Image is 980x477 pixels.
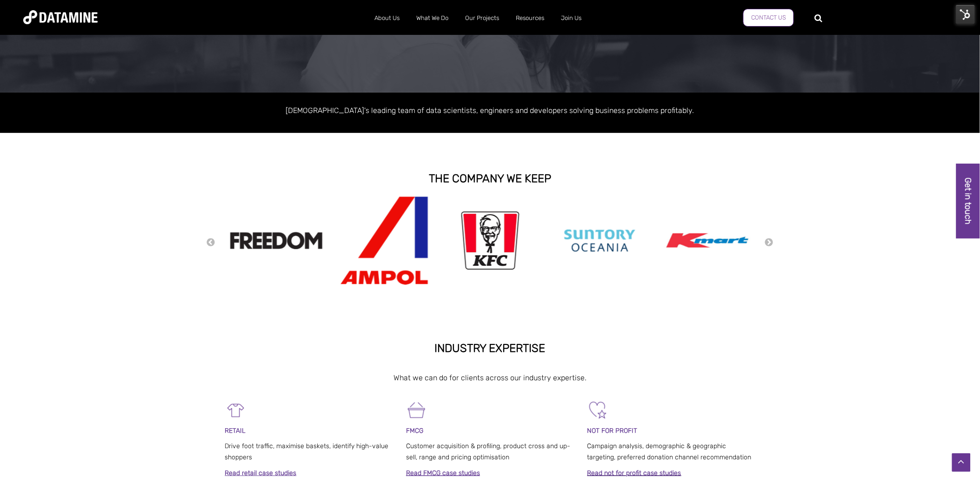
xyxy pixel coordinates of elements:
[225,469,297,477] a: Read retail case studies
[956,5,975,24] img: HubSpot Tools Menu Toggle
[406,400,427,421] img: FMCG
[553,214,647,267] img: Suntory Oceania
[587,427,638,435] span: NOT FOR PROFIT
[661,212,754,268] img: Kmart logo
[461,209,520,272] img: kfc
[406,469,480,477] a: Read FMCG case studies
[457,6,507,30] a: Our Projects
[406,442,570,461] span: Customer acquisition & profiling, product cross and up-sell, range and pricing optimisation
[230,232,323,249] img: Freedom logo
[435,342,546,355] strong: INDUSTRY EXPERTISE
[587,400,608,421] img: Not For Profit
[225,400,246,421] img: Retail-1
[366,6,408,30] a: About Us
[553,6,590,30] a: Join Us
[225,104,755,117] p: [DEMOGRAPHIC_DATA]'s leading team of data scientists, engineers and developers solving business p...
[225,442,389,461] span: Drive foot traffic, maximise baskets, identify high-value shoppers
[338,196,431,285] img: ampol-Jun-19-2025-04-02-43-2823-AM
[429,172,551,185] strong: THE COMPANY WE KEEP
[765,238,774,248] button: Next
[743,9,794,26] a: Contact Us
[587,469,681,477] a: Read not for profit case studies
[956,164,980,238] a: Get in touch
[406,427,423,435] span: FMCG
[587,442,752,461] span: Campaign analysis, demographic & geographic targeting, preferred donation channel recommendation
[393,373,587,382] span: What we can do for clients across our industry expertise.
[225,427,246,435] span: RETAIL
[23,10,98,24] img: Datamine
[408,6,457,30] a: What We Do
[207,238,216,248] button: Previous
[507,6,553,30] a: Resources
